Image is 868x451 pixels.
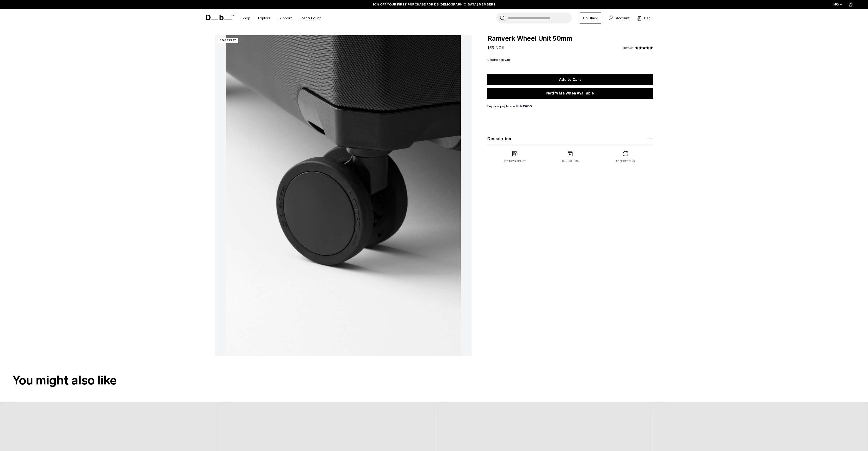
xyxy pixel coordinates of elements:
[226,35,461,356] img: Luggage Wheel 50mm for Ramverk Carry-on
[644,15,651,21] span: Bag
[13,371,855,390] h2: You might also like
[241,9,250,27] a: Shop
[580,13,601,23] a: Db Black
[218,38,238,43] p: Spare Part
[487,136,653,142] button: Description
[609,15,629,21] a: Account
[258,9,271,27] a: Explore
[487,58,510,61] legend: Color:
[637,15,651,21] button: Bag
[616,159,635,163] p: Free returns
[487,35,653,42] span: Ramverk Wheel Unit 50mm
[487,45,505,50] span: 139 NOK
[487,104,532,109] span: Buy now pay later with
[616,15,629,21] span: Account
[300,9,321,27] a: Lost & Found
[520,105,532,107] img: {"height" => 20, "alt" => "Klarna"}
[561,159,580,163] p: Free shipping
[504,159,526,163] p: 2 year warranty
[487,74,653,85] button: Add to Cart
[622,47,634,49] a: 1 reviews
[373,2,495,7] a: 10% OFF YOUR FIRST PURCHASE FOR DB [DEMOGRAPHIC_DATA] MEMBERS
[278,9,292,27] a: Support
[496,58,510,62] span: Black Out
[238,9,325,27] nav: Main Navigation
[487,88,653,99] button: Notify Me When Available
